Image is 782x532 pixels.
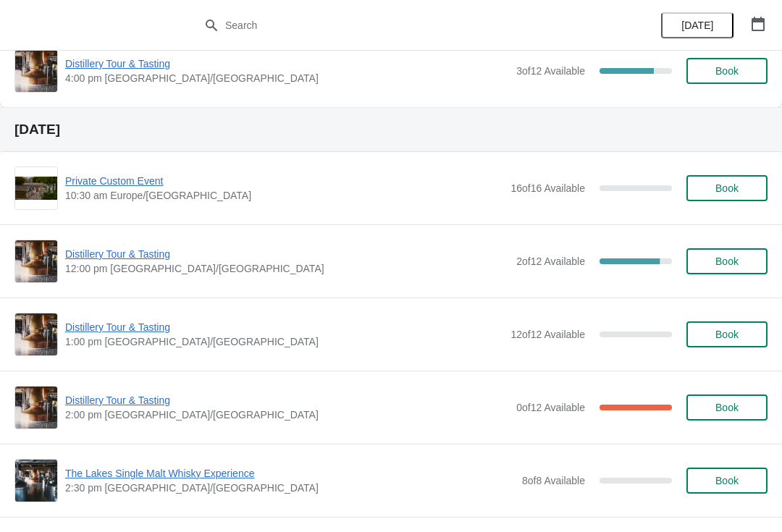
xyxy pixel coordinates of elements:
span: Distillery Tour & Tasting [65,56,509,71]
span: Book [715,329,739,340]
button: Book [686,468,768,494]
button: Book [686,248,768,274]
span: Book [715,402,739,413]
span: Distillery Tour & Tasting [65,320,503,334]
span: 12 of 12 Available [510,329,585,340]
span: 2 of 12 Available [516,256,585,267]
span: 12:00 pm [GEOGRAPHIC_DATA]/[GEOGRAPHIC_DATA] [65,261,509,276]
span: Book [715,475,739,486]
img: Distillery Tour & Tasting | | 2:00 pm Europe/London [15,387,57,428]
img: Distillery Tour & Tasting | | 12:00 pm Europe/London [15,240,57,282]
span: 3 of 12 Available [516,65,585,77]
h2: [DATE] [14,122,768,137]
img: The Lakes Single Malt Whisky Experience | | 2:30 pm Europe/London [15,460,57,502]
span: Distillery Tour & Tasting [65,247,509,261]
span: 4:00 pm [GEOGRAPHIC_DATA]/[GEOGRAPHIC_DATA] [65,71,509,85]
img: Distillery Tour & Tasting | | 1:00 pm Europe/London [15,313,57,355]
img: Distillery Tour & Tasting | | 4:00 pm Europe/London [15,50,57,92]
span: 1:00 pm [GEOGRAPHIC_DATA]/[GEOGRAPHIC_DATA] [65,334,503,349]
button: Book [686,394,768,421]
span: Distillery Tour & Tasting [65,393,509,408]
span: Book [715,256,739,267]
img: Private Custom Event | | 10:30 am Europe/London [15,177,57,200]
span: 10:30 am Europe/[GEOGRAPHIC_DATA] [65,188,503,203]
span: Private Custom Event [65,174,503,188]
input: Search [224,12,586,38]
span: [DATE] [681,20,713,31]
span: 8 of 8 Available [522,475,585,486]
span: Book [715,65,739,77]
span: 2:30 pm [GEOGRAPHIC_DATA]/[GEOGRAPHIC_DATA] [65,481,515,495]
span: The Lakes Single Malt Whisky Experience [65,466,515,481]
button: Book [686,175,768,201]
button: [DATE] [661,12,733,38]
span: 2:00 pm [GEOGRAPHIC_DATA]/[GEOGRAPHIC_DATA] [65,408,509,422]
button: Book [686,58,768,84]
span: Book [715,182,739,194]
button: Book [686,321,768,347]
span: 0 of 12 Available [516,402,585,413]
span: 16 of 16 Available [510,182,585,194]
